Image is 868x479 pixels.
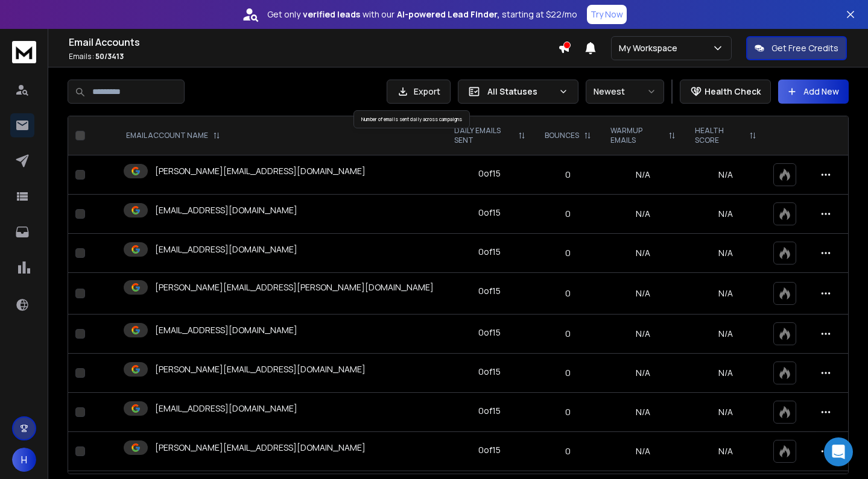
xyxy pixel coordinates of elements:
td: N/A [601,315,685,354]
p: N/A [692,367,759,379]
td: N/A [601,393,685,432]
p: [PERSON_NAME][EMAIL_ADDRESS][DOMAIN_NAME] [155,363,366,375]
p: My Workspace [619,42,682,54]
p: 0 [542,445,594,457]
p: 0 [542,328,594,340]
p: Emails : [69,52,558,61]
img: logo [12,41,36,63]
p: Get only with our starting at $22/mo [267,8,577,20]
p: 0 [542,287,594,299]
p: Health Check [705,86,761,98]
button: Health Check [680,80,771,104]
p: 0 [542,406,594,418]
td: N/A [601,273,685,315]
div: Open Intercom Messenger [824,437,853,466]
p: Get Free Credits [771,42,838,54]
div: 0 of 15 [478,207,501,219]
p: BOUNCES [545,131,579,140]
td: N/A [601,354,685,393]
td: N/A [601,234,685,273]
p: [PERSON_NAME][EMAIL_ADDRESS][DOMAIN_NAME] [155,165,366,177]
p: N/A [692,208,759,220]
p: [EMAIL_ADDRESS][DOMAIN_NAME] [155,243,297,255]
td: N/A [601,195,685,234]
button: Get Free Credits [746,36,847,60]
p: N/A [692,445,759,457]
button: Export [387,80,451,104]
button: Try Now [587,5,627,24]
p: 0 [542,169,594,181]
p: All Statuses [487,86,554,98]
p: N/A [692,169,759,181]
div: EMAIL ACCOUNT NAME [126,131,220,140]
p: [PERSON_NAME][EMAIL_ADDRESS][PERSON_NAME][DOMAIN_NAME] [155,281,434,293]
div: 0 of 15 [478,444,501,456]
strong: verified leads [303,8,360,20]
p: DAILY EMAILS SENT [454,126,513,145]
button: Newest [586,80,664,104]
div: 0 of 15 [478,366,501,378]
p: N/A [692,406,759,418]
div: 0 of 15 [478,285,501,297]
p: [EMAIL_ADDRESS][DOMAIN_NAME] [155,324,297,336]
p: Try Now [591,8,623,20]
td: N/A [601,155,685,195]
strong: AI-powered Lead Finder, [397,8,499,20]
div: 0 of 15 [478,167,501,180]
p: [EMAIL_ADDRESS][DOMAIN_NAME] [155,402,297,415]
p: [PERSON_NAME][EMAIL_ADDRESS][DOMAIN_NAME] [155,442,366,454]
p: 0 [542,367,594,379]
div: 0 of 15 [478,327,501,339]
p: [EMAIL_ADDRESS][DOMAIN_NAME] [155,204,297,216]
p: 0 [542,208,594,220]
button: H [12,448,36,472]
td: N/A [601,432,685,471]
button: Add New [778,80,849,104]
span: Number of emails sent daily across campaigns [361,116,462,122]
div: 0 of 15 [478,246,501,258]
p: HEALTH SCORE [695,126,744,145]
p: N/A [692,328,759,340]
p: N/A [692,247,759,259]
p: N/A [692,287,759,299]
div: 0 of 15 [478,405,501,417]
p: 0 [542,247,594,259]
h1: Email Accounts [69,35,558,49]
p: WARMUP EMAILS [610,126,664,145]
span: 50 / 3413 [95,51,124,61]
